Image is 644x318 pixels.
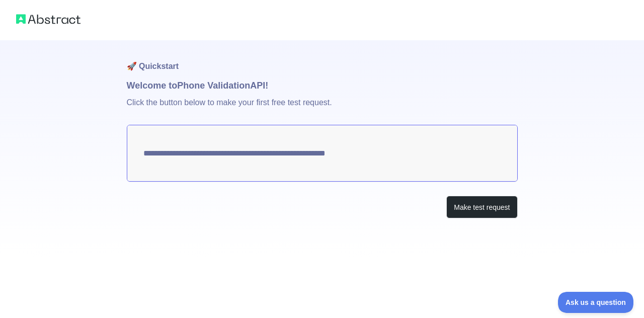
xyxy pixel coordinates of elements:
p: Click the button below to make your first free test request. [127,93,518,125]
iframe: Toggle Customer Support [558,292,634,313]
h1: 🚀 Quickstart [127,40,518,78]
h1: Welcome to Phone Validation API! [127,78,518,93]
img: Abstract logo [16,12,80,26]
button: Make test request [446,196,517,218]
